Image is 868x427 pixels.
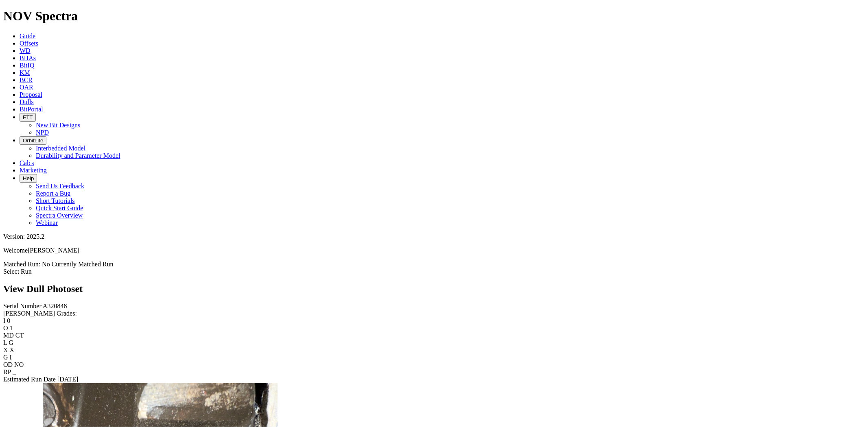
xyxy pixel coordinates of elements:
a: Guide [20,33,35,39]
a: KM [20,69,30,76]
a: Short Tutorials [36,197,75,204]
label: G [3,354,8,361]
a: BitIQ [20,62,34,69]
a: Marketing [20,167,47,174]
label: I [3,317,5,324]
span: G [9,339,13,346]
span: 0 [7,317,10,324]
div: Version: 2025.2 [3,233,865,240]
span: CT [15,332,24,339]
a: Select Run [3,268,32,275]
label: Estimated Run Date [3,376,56,383]
span: 1 [10,325,13,331]
a: Offsets [20,40,38,47]
label: Serial Number [3,303,42,309]
span: A320848 [43,303,67,309]
a: Quick Start Guide [36,205,83,211]
button: Help [20,174,37,183]
a: Webinar [36,219,58,226]
span: _ [13,368,16,375]
a: New Bit Designs [36,122,80,129]
a: BHAs [20,54,36,61]
span: FTT [23,114,33,120]
a: Spectra Overview [36,212,83,219]
span: [DATE] [57,376,79,383]
span: X [10,346,15,353]
a: OAR [20,84,33,91]
label: O [3,325,8,331]
button: OrbitLite [20,136,46,145]
span: NO [14,361,24,368]
a: Proposal [20,91,42,98]
label: OD [3,361,13,368]
div: [PERSON_NAME] Grades: [3,310,865,317]
label: RP [3,368,11,375]
span: Matched Run: [3,261,40,268]
a: Dulls [20,98,34,105]
a: BitPortal [20,106,43,113]
label: X [3,346,8,353]
h2: View Dull Photoset [3,283,865,294]
label: L [3,339,7,346]
a: Send Us Feedback [36,183,84,190]
label: MD [3,332,14,339]
a: Calcs [20,159,34,166]
a: BCR [20,76,33,83]
h1: NOV Spectra [3,9,865,24]
a: WD [20,47,31,54]
span: I [10,354,12,361]
p: Welcome [3,247,865,254]
a: Report a Bug [36,190,70,197]
a: Durability and Parameter Model [36,152,120,159]
span: No Currently Matched Run [42,261,114,268]
a: Interbedded Model [36,145,85,152]
span: Help [23,175,34,181]
a: NPD [36,129,49,136]
span: [PERSON_NAME] [28,247,79,254]
span: OrbitLite [23,137,43,144]
button: FTT [20,113,36,122]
